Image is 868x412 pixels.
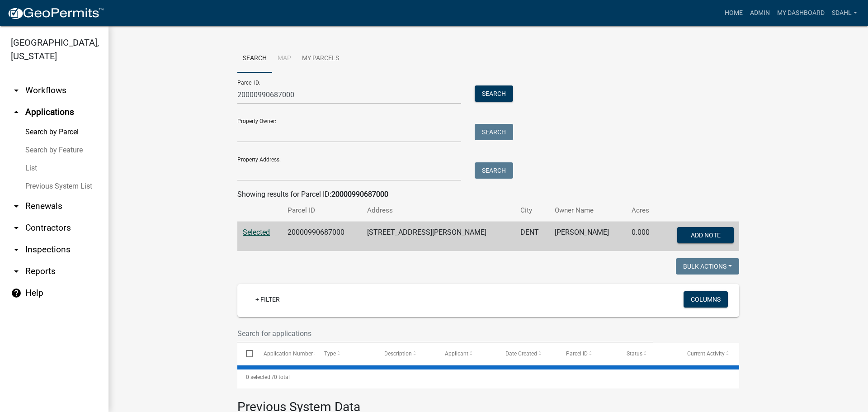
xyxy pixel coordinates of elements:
[255,343,315,365] datatable-header-cell: Application Number
[384,350,412,357] span: Description
[677,227,734,243] button: Add Note
[676,258,739,275] button: Bulk Actions
[11,244,22,255] i: arrow_drop_down
[324,350,336,357] span: Type
[475,162,513,179] button: Search
[690,232,720,239] span: Add Note
[475,85,513,102] button: Search
[515,200,549,221] th: City
[618,343,679,365] datatable-header-cell: Status
[436,343,497,365] datatable-header-cell: Applicant
[11,288,22,298] i: help
[626,200,660,221] th: Acres
[282,222,362,251] td: 20000990687000
[679,343,739,365] datatable-header-cell: Current Activity
[475,124,513,140] button: Search
[828,5,861,22] a: sdahl
[721,5,746,22] a: Home
[362,200,515,221] th: Address
[237,343,255,365] datatable-header-cell: Select
[11,85,22,96] i: arrow_drop_down
[237,366,739,388] div: 0 total
[282,200,362,221] th: Parcel ID
[774,5,828,22] a: My Dashboard
[237,324,653,343] input: Search for applications
[627,350,642,357] span: Status
[297,44,344,73] a: My Parcels
[243,228,270,237] a: Selected
[362,222,515,251] td: [STREET_ADDRESS][PERSON_NAME]
[315,343,376,365] datatable-header-cell: Type
[11,266,22,277] i: arrow_drop_down
[264,350,313,357] span: Application Number
[687,350,725,357] span: Current Activity
[331,190,388,199] strong: 20000990687000
[237,189,739,200] div: Showing results for Parcel ID:
[557,343,618,365] datatable-header-cell: Parcel ID
[246,374,274,380] span: 0 selected /
[497,343,557,365] datatable-header-cell: Date Created
[549,222,626,251] td: [PERSON_NAME]
[515,222,549,251] td: DENT
[746,5,774,22] a: Admin
[445,350,468,357] span: Applicant
[11,107,22,118] i: arrow_drop_up
[11,223,22,233] i: arrow_drop_down
[376,343,436,365] datatable-header-cell: Description
[248,291,287,308] a: + Filter
[237,44,272,73] a: Search
[549,200,626,221] th: Owner Name
[11,201,22,212] i: arrow_drop_down
[505,350,537,357] span: Date Created
[566,350,588,357] span: Parcel ID
[684,291,728,308] button: Columns
[626,222,660,251] td: 0.000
